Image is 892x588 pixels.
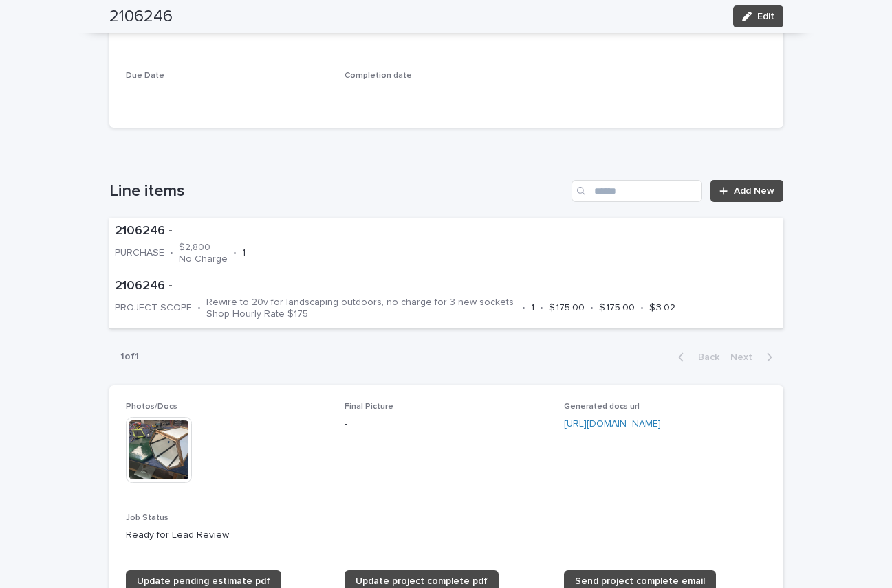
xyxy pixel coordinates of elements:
a: Add New [710,180,783,202]
p: - [564,29,767,43]
span: Final Picture [345,403,393,411]
p: • [540,302,543,314]
span: Update pending estimate pdf [137,576,270,586]
p: - [345,86,547,100]
p: 1 [531,302,534,314]
p: • [590,302,594,314]
p: - [345,417,547,431]
button: Back [667,351,725,363]
p: 2106246 - [115,279,733,294]
span: Completion date [345,71,412,80]
p: $ 175.00 [599,302,635,314]
p: 1 [242,247,246,259]
h2: 2106246 [109,7,173,27]
p: PROJECT SCOPE [115,302,192,314]
input: Search [572,180,702,202]
p: • [197,302,201,314]
p: • [640,302,644,314]
span: Send project complete email [575,576,705,586]
button: Next [725,351,783,363]
span: Due Date [126,71,164,80]
p: $2,800 No Charge [179,242,228,265]
p: - [345,29,547,43]
h1: Line items [109,181,567,201]
p: Ready for Lead Review [126,528,767,543]
p: • [233,247,237,259]
span: Next [730,352,761,362]
span: Job Status [126,514,168,522]
p: - [126,29,329,43]
span: Back [690,352,719,362]
p: 1 of 1 [109,340,150,374]
button: Edit [733,5,783,27]
p: Rewire to 20v for landscaping outdoors, no charge for 3 new sockets Shop Hourly Rate $175 [206,297,516,320]
p: $ 175.00 [549,302,585,314]
span: Edit [757,12,774,21]
p: $ 3.02 [649,302,675,314]
span: Photos/Docs [126,403,177,411]
a: 2106246 -PROJECT SCOPE•Rewire to 20v for landscaping outdoors, no charge for 3 new sockets Shop H... [109,273,783,328]
p: - [126,86,329,100]
span: Update project complete pdf [356,576,488,586]
span: Add New [734,186,774,196]
a: 2106246 -PURCHASE•$2,800 No Charge•1 [109,218,783,273]
span: Generated docs url [564,403,640,411]
a: [URL][DOMAIN_NAME] [564,419,661,429]
p: 2106246 - [115,224,303,239]
p: • [522,302,525,314]
p: PURCHASE [115,247,164,259]
p: • [170,247,173,259]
